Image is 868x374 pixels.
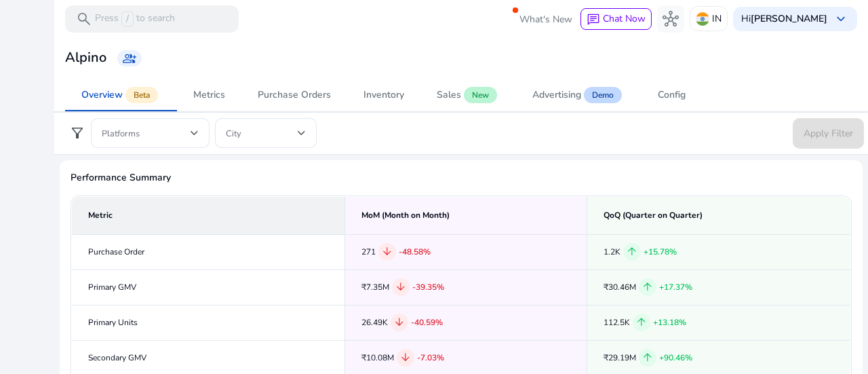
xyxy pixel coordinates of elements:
[344,196,587,234] th: MoM (Month on Month)
[587,13,600,26] span: chat
[81,90,123,100] div: Overview
[663,11,679,27] span: hub
[642,281,654,293] span: arrow_upward
[395,281,407,293] span: arrow_downward
[580,8,652,30] button: chatChat Now
[412,282,444,293] span: -39.35%
[381,246,393,258] span: arrow_downward
[121,12,134,26] span: /
[519,7,572,31] span: What's New
[117,50,142,67] a: group_add
[604,349,834,367] div: ₹29.19M
[258,90,331,100] div: Purchase Orders
[399,352,412,364] span: arrow_downward
[658,90,686,100] div: Config
[393,316,406,329] span: arrow_downward
[361,243,570,261] div: 271
[696,12,709,26] img: in.svg
[751,12,827,25] b: [PERSON_NAME]
[72,269,345,305] td: Primary GMV
[604,314,834,331] div: 112.5K
[411,317,443,328] span: -40.59%
[399,246,431,257] span: -48.58%
[604,243,834,261] div: 1.2K
[604,278,834,296] div: ₹30.46M
[65,50,106,66] h3: Alpino
[125,87,158,103] span: Beta
[603,12,646,25] span: Chat Now
[72,305,345,340] td: Primary Units
[69,125,85,141] span: filter_alt
[76,11,92,27] span: search
[363,90,404,100] div: Inventory
[417,352,444,363] span: -7.03%
[644,246,677,257] span: +15.78%
[657,5,684,33] button: hub
[437,90,461,100] div: Sales
[642,352,654,364] span: arrow_upward
[464,87,497,103] span: New
[635,316,648,329] span: arrow_upward
[833,11,849,27] span: keyboard_arrow_down
[532,90,581,100] div: Advertising
[741,14,827,24] p: Hi
[361,278,570,296] div: ₹7.35M
[584,87,622,103] span: Demo
[659,282,692,293] span: +17.37%
[361,314,570,331] div: 26.49K
[123,52,136,65] span: group_add
[653,317,686,328] span: +13.18%
[193,90,225,100] div: Metrics
[72,234,345,269] td: Purchase Order
[72,196,345,234] th: Metric
[626,246,638,258] span: arrow_upward
[659,352,692,363] span: +90.46%
[712,7,722,31] p: IN
[71,171,852,185] span: Performance Summary
[587,196,851,234] th: QoQ (Quarter on Quarter)
[361,349,570,367] div: ₹10.08M
[95,12,175,26] p: Press to search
